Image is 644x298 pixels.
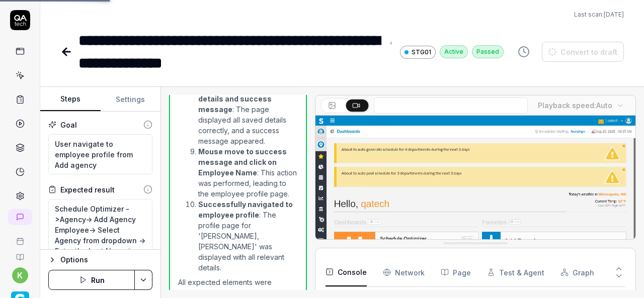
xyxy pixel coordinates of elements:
[441,258,471,286] button: Page
[40,87,101,112] button: Steps
[198,147,287,177] strong: Mouse move to success message and click on Employee Name
[472,45,504,58] div: Passed
[383,258,425,286] button: Network
[400,45,436,59] a: STG01
[512,42,536,62] button: View version history
[101,87,161,112] button: Settings
[4,245,36,261] a: Documentation
[412,48,431,57] span: STG01
[326,258,367,286] button: Console
[198,200,293,219] strong: Successfully navigated to employee profile
[604,11,624,18] time: [DATE]
[198,199,298,273] li: : The profile page for '[PERSON_NAME], [PERSON_NAME]' was displayed with all relevant details.
[12,267,28,283] button: k
[60,120,77,130] div: Goal
[574,10,624,19] button: Last scan:[DATE]
[487,258,544,286] button: Test & Agent
[574,10,624,19] span: Last scan:
[60,254,152,266] div: Options
[48,254,152,266] button: Options
[48,270,135,290] button: Run
[560,258,594,286] button: Graph
[4,229,36,245] a: Book a call with us
[538,100,612,111] div: Playback speed:
[8,209,32,225] a: New conversation
[198,83,298,146] li: : The page displayed all saved details correctly, and a success message appeared.
[60,184,115,195] div: Expected result
[440,45,468,58] div: Active
[542,42,624,62] button: Convert to draft
[198,84,280,114] strong: System showed saved details and success message
[198,146,298,199] li: : This action was performed, leading to the employee profile page.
